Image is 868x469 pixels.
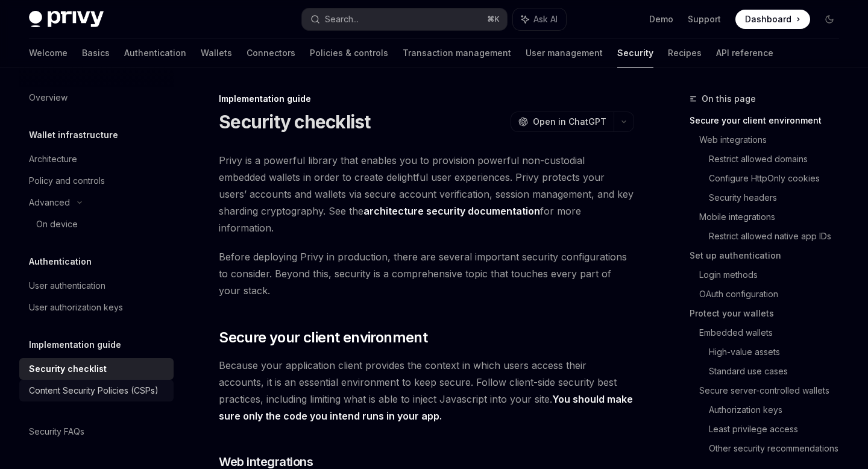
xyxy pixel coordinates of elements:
a: Standard use cases [709,362,849,381]
div: Content Security Policies (CSPs) [29,383,159,398]
a: Transaction management [403,39,511,68]
a: Basics [82,39,110,68]
a: Support [688,13,721,25]
a: User authentication [19,275,174,297]
h5: Implementation guide [29,338,121,352]
a: Authentication [124,39,186,68]
div: Search... [325,12,359,27]
h1: Security checklist [219,111,371,133]
a: Architecture [19,148,174,170]
a: Web integrations [699,130,849,150]
div: Overview [29,90,68,105]
div: Advanced [29,195,70,210]
a: User management [526,39,603,68]
span: Before deploying Privy in production, there are several important security configurations to cons... [219,248,634,299]
img: dark logo [29,11,104,28]
span: Ask AI [533,13,558,25]
a: Recipes [668,39,702,68]
div: User authentication [29,279,105,293]
span: Open in ChatGPT [533,116,606,128]
div: Implementation guide [219,93,634,105]
div: User authorization keys [29,300,123,315]
h5: Wallet infrastructure [29,128,118,142]
button: Toggle dark mode [820,10,839,29]
span: Privy is a powerful library that enables you to provision powerful non-custodial embedded wallets... [219,152,634,236]
a: Overview [19,87,174,109]
button: Ask AI [513,8,566,30]
a: Other security recommendations [709,439,849,458]
a: Dashboard [735,10,810,29]
span: Secure your client environment [219,328,427,347]
a: Login methods [699,265,849,285]
a: API reference [716,39,773,68]
a: Wallets [201,39,232,68]
a: Content Security Policies (CSPs) [19,380,174,401]
a: User authorization keys [19,297,174,318]
a: Restrict allowed domains [709,150,849,169]
a: Embedded wallets [699,323,849,342]
a: Security headers [709,188,849,207]
a: Security FAQs [19,421,174,442]
span: ⌘ K [487,14,500,24]
a: Least privilege access [709,420,849,439]
a: Security checklist [19,358,174,380]
a: Demo [649,13,673,25]
button: Search...⌘K [302,8,506,30]
a: Secure server-controlled wallets [699,381,849,400]
a: Policy and controls [19,170,174,192]
a: Restrict allowed native app IDs [709,227,849,246]
a: On device [19,213,174,235]
a: Policies & controls [310,39,388,68]
div: Security FAQs [29,424,84,439]
a: Mobile integrations [699,207,849,227]
button: Open in ChatGPT [511,112,614,132]
h5: Authentication [29,254,92,269]
a: Connectors [247,39,295,68]
a: Set up authentication [690,246,849,265]
a: Configure HttpOnly cookies [709,169,849,188]
a: Authorization keys [709,400,849,420]
span: On this page [702,92,756,106]
span: Dashboard [745,13,791,25]
span: Because your application client provides the context in which users access their accounts, it is ... [219,357,634,424]
a: Secure your client environment [690,111,849,130]
a: Security [617,39,653,68]
div: Security checklist [29,362,107,376]
div: Architecture [29,152,77,166]
a: Welcome [29,39,68,68]
div: On device [36,217,78,231]
a: architecture security documentation [363,205,540,218]
a: High-value assets [709,342,849,362]
a: Protect your wallets [690,304,849,323]
div: Policy and controls [29,174,105,188]
a: OAuth configuration [699,285,849,304]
